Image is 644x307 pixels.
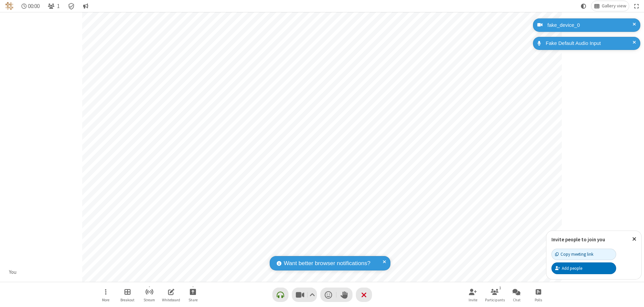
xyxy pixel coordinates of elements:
[117,285,138,304] button: Manage Breakout Rooms
[189,298,198,302] span: Share
[497,285,503,291] div: 1
[5,2,13,10] img: QA Selenium DO NOT DELETE OR CHANGE
[356,288,372,302] button: End or leave meeting
[602,3,626,9] span: Gallery view
[627,231,641,247] button: Close popover
[80,1,91,11] button: Conversation
[65,1,78,11] div: Meeting details Encryption enabled
[284,259,370,268] span: Want better browser notifications?
[551,262,616,274] button: Add people
[161,285,181,304] button: Open shared whiteboard
[578,1,589,11] button: Using system theme
[7,268,19,276] div: You
[183,285,203,304] button: Start sharing
[513,298,521,302] span: Chat
[336,288,353,302] button: Raise hand
[102,298,109,302] span: More
[545,21,635,29] div: fake_device_0
[45,1,62,11] button: Open participant list
[543,40,635,47] div: Fake Default Audio Input
[162,298,180,302] span: Whiteboard
[144,298,155,302] span: Stream
[632,1,642,11] button: Fullscreen
[139,285,159,304] button: Start streaming
[120,298,135,302] span: Breakout
[469,298,477,302] span: Invite
[57,3,60,9] span: 1
[555,251,593,257] div: Copy meeting link
[320,288,336,302] button: Send a reaction
[551,236,605,243] label: Invite people to join you
[28,3,40,9] span: 00:00
[308,288,317,302] button: Video setting
[551,249,616,260] button: Copy meeting link
[96,285,116,304] button: Open menu
[463,285,483,304] button: Invite participants (⌘+Shift+I)
[292,288,317,302] button: Stop video (⌘+Shift+V)
[272,288,288,302] button: Connect your audio
[591,1,629,11] button: Change layout
[528,285,548,304] button: Open poll
[19,1,43,11] div: Timer
[485,285,505,304] button: Open participant list
[506,285,527,304] button: Open chat
[485,298,505,302] span: Participants
[535,298,542,302] span: Polls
